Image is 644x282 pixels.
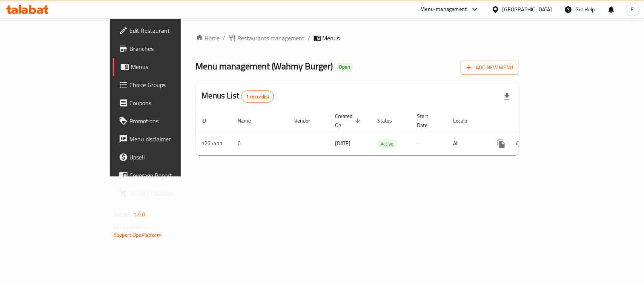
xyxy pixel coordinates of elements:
a: Menus [113,58,217,76]
span: 1.0.0 [133,210,145,219]
span: Active [378,139,397,148]
span: [DATE] [335,138,351,148]
button: Change Status [510,135,529,153]
span: Grocery Checklist [129,189,211,198]
td: - [411,132,447,155]
td: All [447,132,486,155]
span: Menu management ( Wahmy Burger ) [196,58,333,75]
span: ID [202,116,216,125]
a: Coverage Report [113,166,217,184]
a: Promotions [113,112,217,130]
span: Choice Groups [129,80,211,89]
a: Branches [113,40,217,58]
span: Open [336,64,354,70]
button: more [492,135,510,153]
span: E [631,5,634,14]
div: Active [378,139,397,148]
th: Actions [486,109,571,132]
a: Support.OpsPlatform [114,230,161,240]
div: Total records count [241,90,274,103]
div: Export file [498,87,516,106]
a: Coupons [113,94,217,112]
span: Version: [114,210,132,219]
span: Branches [129,44,211,53]
span: Menus [323,34,340,43]
span: Vendor [295,116,320,125]
span: Start Date [417,112,438,130]
span: Name [238,116,261,125]
span: Created On [335,112,363,130]
li: / [223,34,226,43]
span: Add New Menu [467,63,513,72]
div: [GEOGRAPHIC_DATA] [503,5,552,14]
span: Upsell [129,153,211,162]
span: Promotions [129,116,211,126]
a: Restaurants management [229,34,305,43]
table: enhanced table [196,109,571,155]
span: Status [378,116,402,125]
li: / [308,34,310,43]
span: Edit Restaurant [129,26,211,35]
a: Grocery Checklist [113,184,217,202]
span: Menus [131,62,211,71]
span: 1 record(s) [241,93,274,100]
a: Upsell [113,148,217,166]
a: Menu disclaimer [113,130,217,148]
span: Restaurants management [238,34,305,43]
h2: Menus List [202,90,274,103]
button: Add New Menu [461,61,519,75]
span: Locale [453,116,477,125]
a: Choice Groups [113,76,217,94]
a: Edit Restaurant [113,21,217,40]
span: Menu disclaimer [129,135,211,144]
span: Get support on: [114,222,148,232]
div: Menu-management [421,5,467,14]
span: Coverage Report [129,171,211,180]
span: Coupons [129,98,211,107]
td: 0 [232,132,289,155]
nav: breadcrumb [196,34,519,43]
div: Open [336,63,354,72]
